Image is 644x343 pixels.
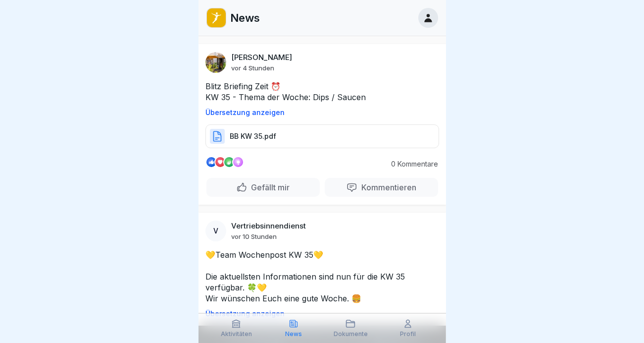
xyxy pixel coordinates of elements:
p: [PERSON_NAME] [231,53,292,62]
p: Dokumente [334,331,368,338]
p: 0 Kommentare [384,160,438,168]
a: BB KW 35.pdf [205,136,439,146]
p: Übersetzung anzeigen [205,109,439,116]
p: Kommentieren [357,182,416,192]
p: vor 4 Stunden [231,64,274,72]
p: Vertriebsinnendienst [231,222,306,230]
p: Gefällt mir [247,182,290,192]
div: V [205,221,226,241]
img: oo2rwhh5g6mqyfqxhtbddxvd.png [207,8,226,27]
p: Aktivitäten [221,331,252,338]
p: vor 10 Stunden [231,232,277,240]
p: News [230,11,260,24]
p: Übersetzung anzeigen [205,310,439,318]
p: BB KW 35.pdf [230,131,276,141]
p: News [285,331,302,338]
p: Profil [400,331,416,338]
p: Blitz Briefing Zeit ⏰ KW 35 - Thema der Woche: Dips / Saucen [205,81,439,103]
p: 💛Team Wochenpost KW 35💛 Die aktuellsten Informationen sind nun für die KW 35 verfügbar. 🍀💛 Wir wü... [205,249,439,304]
